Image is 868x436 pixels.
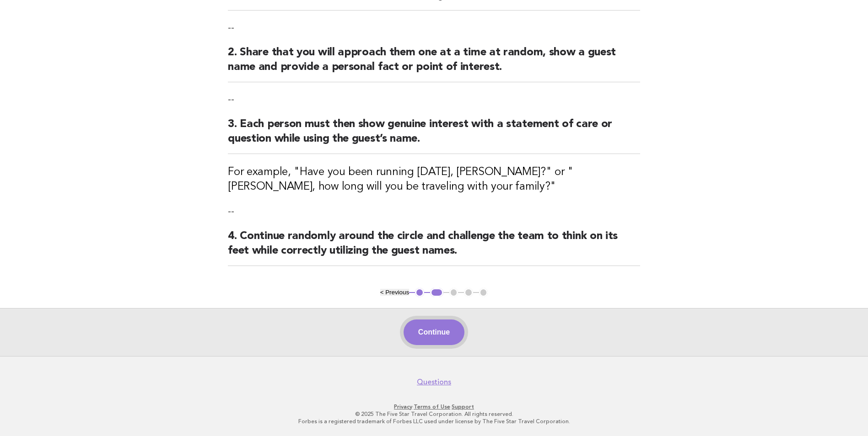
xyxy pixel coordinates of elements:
[394,404,412,410] a: Privacy
[404,319,464,345] button: Continue
[228,117,640,154] h2: 3. Each person must then show genuine interest with a statement of care or question while using t...
[228,229,640,266] h2: 4. Continue randomly around the circle and challenge the team to think on its feet while correctl...
[380,289,409,296] button: < Previous
[228,45,640,82] h2: 2. Share that you will approach them one at a time at random, show a guest name and provide a per...
[228,21,640,34] p: --
[430,288,443,297] button: 2
[414,404,450,410] a: Terms of Use
[228,93,640,106] p: --
[154,410,714,418] p: © 2025 The Five Star Travel Corporation. All rights reserved.
[452,404,474,410] a: Support
[154,418,714,425] p: Forbes is a registered trademark of Forbes LLC used under license by The Five Star Travel Corpora...
[154,403,714,410] p: · ·
[228,165,640,194] h3: For example, "Have you been running [DATE], [PERSON_NAME]?" or "[PERSON_NAME], how long will you ...
[417,378,451,387] a: Questions
[228,205,640,218] p: --
[415,288,424,297] button: 1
